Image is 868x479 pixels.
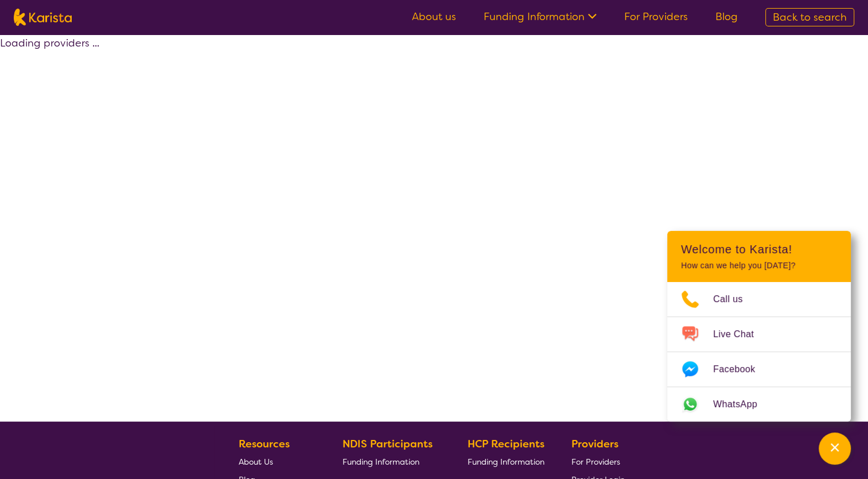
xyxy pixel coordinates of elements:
[239,457,273,467] span: About Us
[412,10,456,24] a: About us
[713,291,757,308] span: Call us
[571,437,618,451] b: Providers
[681,242,837,256] h2: Welcome to Karista!
[713,361,769,378] span: Facebook
[713,326,768,343] span: Live Chat
[342,453,441,470] a: Funding Information
[14,9,72,26] img: Karista logo
[765,8,854,26] a: Back to search
[342,437,433,451] b: NDIS Participants
[342,457,419,467] span: Funding Information
[715,10,738,24] a: Blog
[571,457,620,467] span: For Providers
[667,231,851,422] div: Channel Menu
[667,387,851,422] a: Web link opens in a new tab.
[468,457,544,467] span: Funding Information
[819,432,851,465] button: Channel Menu
[681,261,837,271] p: How can we help you [DATE]?
[468,437,544,451] b: HCP Recipients
[624,10,688,24] a: For Providers
[239,437,290,451] b: Resources
[667,282,851,422] ul: Choose channel
[571,453,625,470] a: For Providers
[713,396,771,413] span: WhatsApp
[484,10,597,24] a: Funding Information
[239,453,316,470] a: About Us
[468,453,544,470] a: Funding Information
[773,10,847,24] span: Back to search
